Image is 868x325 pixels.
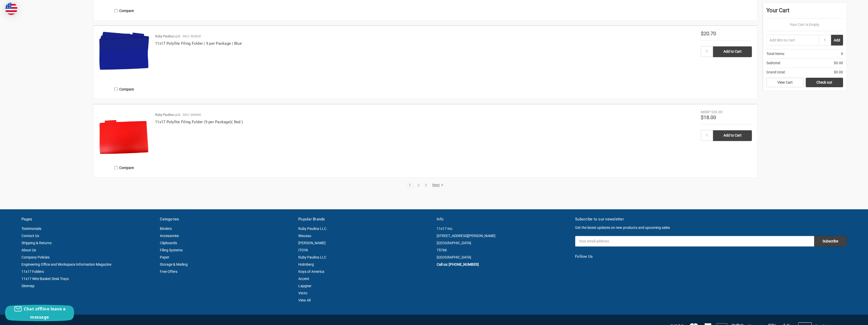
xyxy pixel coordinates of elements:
a: Company Policies [21,255,50,259]
a: Binders [160,227,172,231]
a: ITOYA [298,248,308,252]
input: Add SKU to Cart [766,35,819,46]
label: Compare [99,6,150,15]
input: Subscribe [814,236,847,246]
span: $0.00 [834,70,843,75]
a: Lapgear [298,284,312,288]
span: Total Items: [766,51,785,57]
label: Compare [99,163,150,172]
p: Ruby Paulina LLC. [155,34,181,39]
a: Filing Systems [160,248,183,252]
a: 11x17 Polyfite Filing Folder | 9 per Package | Blue [155,41,242,46]
p: Get the latest updates on new products and upcoming sales [575,225,847,230]
h5: Subscribe to our newsletter [575,216,847,222]
h5: Popular Brands [298,216,431,222]
img: 11x17 Polyfite Filing Folder | 9 per Package | Blue [99,31,150,70]
a: About Us [21,248,36,252]
button: Chat offline leave a message [5,305,74,321]
a: Call us: [PHONE_NUMBER] [437,262,479,266]
div: MSRP [701,109,710,115]
span: Chat offline leave a message [24,306,66,320]
a: 2 [416,183,421,187]
input: Compare [114,9,118,12]
a: Free Offers [160,270,177,274]
img: duty and tax information for United States [5,3,17,15]
p: SKU: 563620 [183,34,201,39]
a: Engineering Office and Workspace Information Magazine [21,262,111,266]
address: 11x17 Inc. [STREET_ADDRESS][PERSON_NAME] [GEOGRAPHIC_DATA] 75766 [GEOGRAPHIC_DATA] [437,225,570,261]
a: 1 [407,183,413,187]
span: $0.00 [834,60,843,66]
input: Compare [114,87,118,91]
div: Your Cart [766,6,843,18]
a: Wausau [298,234,311,238]
a: Testimonials [21,227,41,231]
a: Vecto [298,291,307,295]
span: $18.00 [701,114,716,120]
span: Subtotal: [766,60,781,66]
a: Paper [160,255,169,259]
a: Clipboards [160,241,177,245]
h5: Categories [160,216,293,222]
p: SKU: 563660 [183,112,201,117]
a: Ruby Paulina LLC. [298,227,327,231]
span: $36.00 [711,110,722,114]
a: [PERSON_NAME] [298,241,326,245]
h5: Pages [21,216,154,222]
a: Accessories [160,234,179,238]
a: Next [430,183,443,187]
a: 11x17 Polyfite Filing Folder | 9 per Package | Blue [99,31,150,82]
a: Storage & Mailing [160,262,188,266]
a: Itoya of America [298,270,324,274]
p: Your Cart Is Empty. [766,22,843,27]
a: 11x17 Wire Basket Desk Trays [21,277,69,281]
p: Ruby Paulina LLC. [155,112,181,117]
input: Your email address [575,236,814,246]
a: Check out [806,78,843,87]
a: Shipping & Returns [21,241,52,245]
a: Contact Us [21,234,39,238]
button: Add [831,35,843,46]
a: Accent [298,277,309,281]
a: Holmberg [298,262,314,266]
input: Add to Cart [713,130,752,141]
img: 11x17 Polyfite Filing Folder (9 per Package)( Red ) [99,109,150,161]
label: Compare [99,85,150,93]
a: View Cart [766,78,804,87]
a: Ruby Paulina LLC [298,255,326,259]
h5: Info [437,216,570,222]
input: Compare [114,166,118,169]
span: 0 [841,51,843,57]
input: Add to Cart [713,46,752,57]
a: 3 [423,183,429,187]
a: 11x17 Folders [21,270,44,274]
span: Grand total: [766,70,785,75]
a: 11x17 Polyfite Filing Folder (9 per Package)( Red ) [155,120,243,124]
span: $20.70 [701,30,716,37]
a: View All [298,298,311,302]
a: Sitemap [21,284,34,288]
h5: Follow Us [575,254,847,260]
